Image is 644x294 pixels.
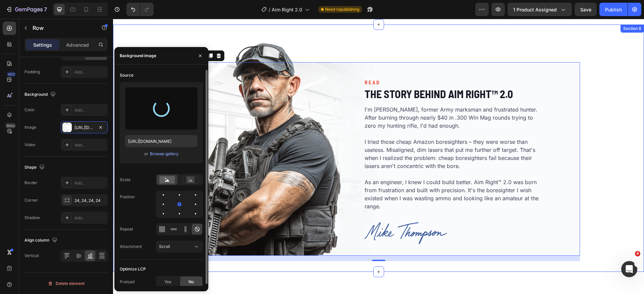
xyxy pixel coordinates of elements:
div: Add... [74,180,106,186]
div: Corner [24,197,38,203]
p: Settings [33,41,52,48]
div: Background [24,90,57,99]
iframe: Intercom live chat [621,261,637,277]
div: Publish [605,6,622,13]
div: Preload [120,279,135,285]
button: Browse gallery [150,151,179,157]
div: Video [24,142,35,148]
span: Yes [164,279,171,285]
span: / [269,6,270,13]
div: 24, 24, 24, 24 [74,198,106,204]
div: Row [73,34,84,40]
div: Source [120,72,133,78]
div: Image [24,124,36,130]
button: Delete element [24,278,108,289]
h2: The Story Behind Aim Right™ 2.0 [251,68,426,82]
div: Align column [24,236,59,245]
p: I'm [PERSON_NAME], former Army marksman and frustrated hunter. After burning through nearly $40 i... [252,87,426,119]
div: Optimize LCP [120,266,146,272]
button: Save [575,3,597,16]
input: https://example.com/image.jpg [125,135,198,147]
button: Scroll [156,241,203,253]
div: Browse gallery [150,151,178,157]
p: Advanced [66,41,89,48]
iframe: Design area [113,19,644,294]
div: Add... [74,69,106,75]
button: Publish [599,3,628,16]
div: Shape [24,163,46,172]
p: As an engineer, I knew I could build better. Aim Right™ 2.0 was born from frustration and built w... [252,159,426,192]
div: Border [24,180,38,186]
span: 1 product assigned [513,6,557,13]
span: Aim Right 2.0 [272,6,302,13]
div: Color [24,107,35,113]
div: Add... [74,107,106,113]
div: 450 [6,72,16,77]
button: 1 product assigned [507,3,572,16]
div: Delete element [48,280,85,288]
div: Repeat [120,226,133,232]
div: Beta [5,123,16,128]
div: Add... [74,215,106,221]
h2: Trusted by Elite Athletes [131,273,400,291]
div: Position [120,194,135,200]
span: Scroll [159,244,170,249]
button: 7 [3,3,50,16]
div: Undo/Redo [126,3,154,16]
span: Save [580,7,591,12]
p: Row [33,24,90,32]
div: Vertical [24,253,39,259]
div: Padding [24,69,40,75]
div: Shadow [24,215,40,221]
span: or [144,150,148,158]
img: gempages_500717401797559069-61064be9-22ba-4140-9165-5732b4ce3268.webp [251,203,335,226]
div: Scale [120,177,130,183]
span: 4 [635,251,640,256]
div: Background image [120,53,156,59]
div: [URL][DOMAIN_NAME] [74,125,94,131]
div: Section 8 [509,7,530,13]
p: I tried those cheap Amazon boresighters – they were worse than useless. Misaligned, dim lasers th... [252,119,426,159]
div: Add... [74,142,106,148]
span: Need republishing [325,6,359,12]
p: 7 [44,5,47,13]
h2: READ [251,59,426,68]
div: Attachment [120,244,142,250]
span: No [189,279,194,285]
